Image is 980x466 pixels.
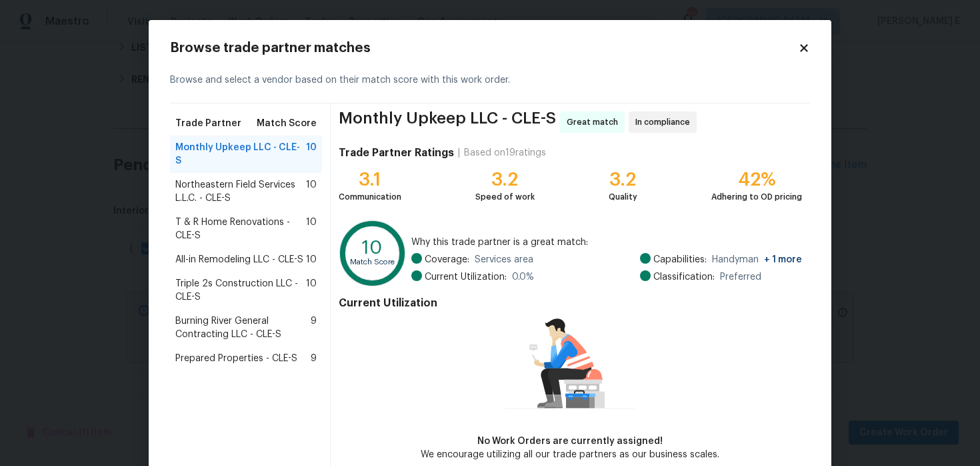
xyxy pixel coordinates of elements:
[454,146,464,160] div: |
[175,314,311,341] span: Burning River General Contracting LLC - CLE-S
[306,277,317,304] span: 10
[175,352,297,365] span: Prepared Properties - CLE-S
[609,173,637,186] div: 3.2
[475,173,535,186] div: 3.2
[339,190,401,204] div: Communication
[712,253,802,266] span: Handyman
[350,258,395,266] text: Match Score
[175,178,306,205] span: Northeastern Field Services L.L.C. - CLE-S
[609,190,637,204] div: Quality
[425,253,469,266] span: Coverage:
[175,253,303,266] span: All-in Remodeling LLC - CLE-S
[362,238,383,257] text: 10
[311,352,317,365] span: 9
[711,190,802,204] div: Adhering to OD pricing
[411,236,802,249] span: Why this trade partner is a great match:
[425,270,507,284] span: Current Utilization:
[339,296,802,310] h4: Current Utilization
[421,448,719,461] div: We encourage utilizing all our trade partners as our business scales.
[653,270,715,284] span: Classification:
[653,253,707,266] span: Capabilities:
[306,178,317,205] span: 10
[175,277,306,304] span: Triple 2s Construction LLC - CLE-S
[464,146,546,160] div: Based on 19 ratings
[306,253,317,266] span: 10
[170,57,810,103] div: Browse and select a vendor based on their match score with this work order.
[720,270,761,284] span: Preferred
[567,115,623,129] span: Great match
[339,111,556,133] span: Monthly Upkeep LLC - CLE-S
[311,314,317,341] span: 9
[421,435,719,448] div: No Work Orders are currently assigned!
[170,41,798,55] h2: Browse trade partner matches
[175,117,241,130] span: Trade Partner
[339,146,454,160] h4: Trade Partner Ratings
[175,216,306,242] span: T & R Home Renovations - CLE-S
[257,117,317,130] span: Match Score
[764,255,802,264] span: + 1 more
[339,173,401,186] div: 3.1
[635,115,695,129] span: In compliance
[475,190,535,204] div: Speed of work
[306,216,317,242] span: 10
[175,141,306,168] span: Monthly Upkeep LLC - CLE-S
[711,173,802,186] div: 42%
[512,270,534,284] span: 0.0 %
[306,141,317,168] span: 10
[475,253,533,266] span: Services area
